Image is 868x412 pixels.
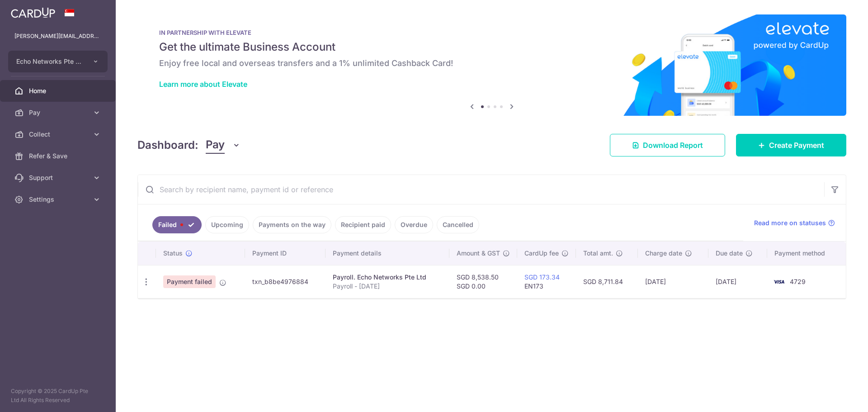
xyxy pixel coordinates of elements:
span: Download Report [643,140,703,151]
span: Echo Networks Pte Ltd [16,57,83,66]
h6: Enjoy free local and overseas transfers and a 1% unlimited Cashback Card! [159,58,825,69]
span: Amount & GST [457,249,500,258]
span: Pay [206,137,225,154]
p: [PERSON_NAME][EMAIL_ADDRESS][DOMAIN_NAME] [14,32,101,41]
th: Payment ID [245,242,325,265]
a: Read more on statuses [754,218,835,227]
td: EN173 [517,265,576,298]
span: 4729 [790,278,806,285]
a: Create Payment [736,134,846,156]
button: Echo Networks Pte Ltd [8,51,108,72]
p: Payroll - [DATE] [333,282,442,291]
h4: Dashboard: [137,137,198,153]
span: Read more on statuses [754,218,826,227]
th: Payment details [325,242,449,265]
th: Payment method [767,242,846,265]
p: IN PARTNERSHIP WITH ELEVATE [159,29,825,36]
td: [DATE] [638,265,708,298]
span: Collect [29,130,89,139]
span: Pay [29,108,89,117]
a: Upcoming [205,216,249,233]
span: Payment failed [163,275,216,288]
span: Support [29,173,89,182]
a: Recipient paid [335,216,391,233]
a: Download Report [610,134,725,156]
a: Overdue [395,216,433,233]
td: SGD 8,538.50 SGD 0.00 [449,265,517,298]
button: Pay [206,137,241,154]
img: CardUp [11,7,55,18]
span: Home [29,86,89,95]
span: Due date [716,249,743,258]
a: SGD 173.34 [524,273,560,281]
span: Create Payment [769,140,824,151]
a: Failed [152,216,202,233]
a: Payments on the way [253,216,331,233]
span: Charge date [645,249,682,258]
td: SGD 8,711.84 [576,265,638,298]
span: Refer & Save [29,152,89,161]
div: Payroll. Echo Networks Pte Ltd [333,273,442,282]
span: CardUp fee [524,249,559,258]
img: Renovation banner [137,14,846,116]
span: Status [163,249,183,258]
h5: Get the ultimate Business Account [159,40,825,54]
span: Total amt. [583,249,613,258]
img: Bank Card [770,276,788,287]
input: Search by recipient name, payment id or reference [138,175,824,204]
span: Settings [29,195,89,204]
td: txn_b8be4976884 [245,265,325,298]
a: Learn more about Elevate [159,80,247,89]
a: Cancelled [437,216,479,233]
td: [DATE] [708,265,767,298]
